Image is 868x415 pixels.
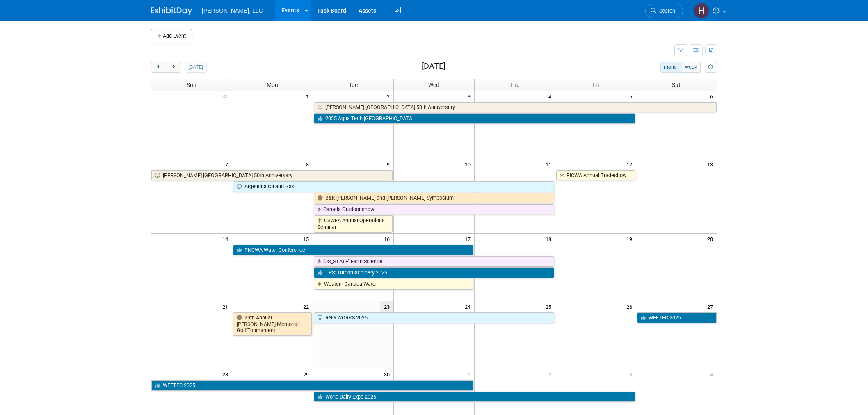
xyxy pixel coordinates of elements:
[222,91,232,101] span: 31
[705,62,717,73] button: myCustomButton
[545,301,555,312] span: 25
[645,4,683,18] a: Search
[305,159,313,169] span: 8
[545,234,555,244] span: 18
[386,159,393,169] span: 9
[545,159,555,169] span: 11
[314,312,554,323] a: RNG WORKS 2025
[222,369,232,379] span: 28
[706,159,717,169] span: 13
[302,369,313,379] span: 29
[380,301,393,312] span: 23
[626,234,636,244] span: 19
[314,215,393,232] a: CSWEA Annual Operations Seminar
[548,91,555,101] span: 4
[314,392,635,402] a: World Dairy Expo 2025
[709,369,717,379] span: 4
[383,234,393,244] span: 16
[660,62,682,73] button: month
[628,91,636,101] span: 5
[151,62,166,73] button: prev
[222,234,232,244] span: 14
[314,204,554,215] a: Canada Outdoor show
[706,234,717,244] span: 20
[672,82,681,88] span: Sat
[233,181,554,192] a: Argentina Oil and Gas
[467,91,474,101] span: 3
[592,82,599,88] span: Fri
[314,267,554,278] a: TPS: Turbomachinery 2025
[151,380,473,391] a: WEFTEC 2025
[151,29,192,43] button: Add Event
[464,234,474,244] span: 17
[305,91,313,101] span: 1
[302,234,313,244] span: 15
[233,312,312,336] a: 29th Annual [PERSON_NAME] Memorial Golf Tournament
[383,369,393,379] span: 30
[464,159,474,169] span: 10
[151,7,192,15] img: ExhibitDay
[314,279,473,290] a: Western Canada Water
[628,369,636,379] span: 3
[166,62,181,73] button: next
[510,82,520,88] span: Thu
[314,113,635,124] a: 2025 Aqua Tech [GEOGRAPHIC_DATA]
[428,82,439,88] span: Wed
[314,256,554,267] a: [US_STATE] Farm Science
[422,62,445,71] h2: [DATE]
[467,369,474,379] span: 1
[314,102,717,113] a: [PERSON_NAME] [GEOGRAPHIC_DATA] 50th Anniversary
[682,62,701,73] button: week
[222,301,232,312] span: 21
[224,159,232,169] span: 7
[656,8,675,14] span: Search
[185,62,207,73] button: [DATE]
[151,170,393,181] a: [PERSON_NAME] [GEOGRAPHIC_DATA] 50th Anniversary
[626,159,636,169] span: 12
[548,369,555,379] span: 2
[706,301,717,312] span: 27
[464,301,474,312] span: 24
[626,301,636,312] span: 26
[386,91,393,101] span: 2
[187,82,196,88] span: Sun
[267,82,278,88] span: Mon
[233,245,473,255] a: PNCWA Water Conference
[314,193,554,203] a: B&K [PERSON_NAME] and [PERSON_NAME] Symposium
[637,312,717,323] a: WEFTEC 2025
[708,65,713,70] i: Personalize Calendar
[349,82,358,88] span: Tue
[302,301,313,312] span: 22
[202,7,263,14] span: [PERSON_NAME], LLC
[556,170,635,181] a: RICWA Annual Tradeshow
[709,91,717,101] span: 6
[694,3,709,18] img: Hannah Mulholland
